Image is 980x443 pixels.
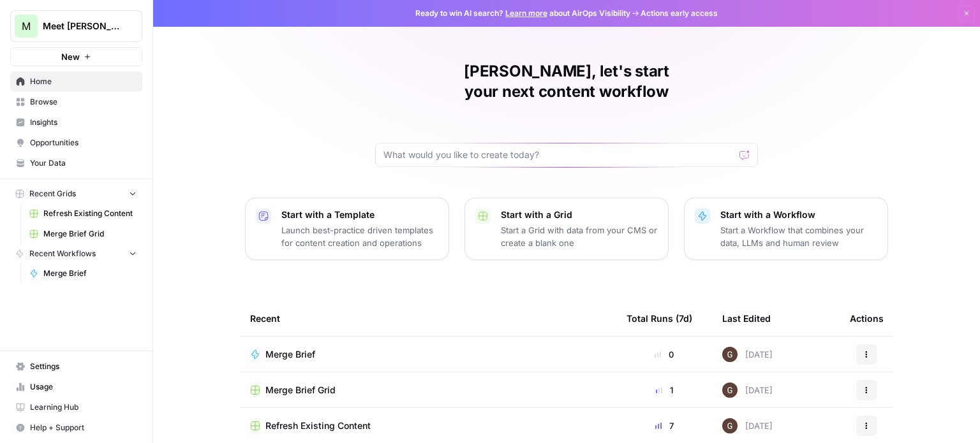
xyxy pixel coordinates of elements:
a: Refresh Existing Content [250,419,606,432]
button: Recent Workflows [10,244,142,263]
div: 0 [627,348,702,361]
span: Learning Hub [30,402,137,413]
button: Workspace: Meet Alfred SEO [10,10,142,42]
h1: [PERSON_NAME], let's start your next content workflow [375,61,758,102]
span: Recent Grids [29,188,76,200]
button: Start with a WorkflowStart a Workflow that combines your data, LLMs and human review [684,198,888,260]
a: Refresh Existing Content [24,203,142,224]
span: Browse [30,96,137,108]
span: Opportunities [30,137,137,149]
a: Insights [10,112,142,133]
div: Total Runs (7d) [627,301,692,336]
span: Settings [30,361,137,372]
button: Recent Grids [10,184,142,203]
span: Actions early access [641,8,718,19]
span: Refresh Existing Content [265,419,371,432]
a: Merge Brief Grid [24,224,142,244]
a: Opportunities [10,133,142,153]
p: Start with a Workflow [720,208,877,221]
button: Start with a GridStart a Grid with data from your CMS or create a blank one [464,198,669,260]
div: Recent [250,301,606,336]
img: 8wwnxy3cf93p20wfvb0cn5m1pfdt [722,382,738,398]
span: Merge Brief [265,348,315,361]
div: 1 [627,384,702,396]
input: What would you like to create today? [383,149,734,161]
a: Usage [10,377,142,397]
img: 8wwnxy3cf93p20wfvb0cn5m1pfdt [722,418,738,433]
span: M [22,18,31,34]
div: [DATE] [722,418,773,433]
span: Your Data [30,157,137,169]
a: Merge Brief [24,263,142,284]
span: Help + Support [30,422,137,433]
span: Merge Brief Grid [43,228,137,240]
p: Launch best-practice driven templates for content creation and operations [281,224,438,249]
span: Recent Workflows [29,248,96,259]
span: New [61,50,80,63]
img: 8wwnxy3cf93p20wfvb0cn5m1pfdt [722,347,738,362]
div: Actions [850,301,884,336]
a: Merge Brief [250,348,606,361]
button: New [10,47,142,66]
p: Start with a Template [281,208,438,221]
p: Start with a Grid [501,208,658,221]
a: Learn more [505,8,547,18]
span: Merge Brief Grid [265,384,336,396]
p: Start a Grid with data from your CMS or create a blank one [501,224,658,249]
span: Home [30,76,137,87]
button: Start with a TemplateLaunch best-practice driven templates for content creation and operations [245,198,449,260]
span: Meet [PERSON_NAME] [43,20,120,33]
span: Insights [30,117,137,128]
span: Ready to win AI search? about AirOps Visibility [415,8,630,19]
a: Browse [10,92,142,112]
span: Usage [30,381,137,393]
div: [DATE] [722,347,773,362]
div: [DATE] [722,382,773,398]
p: Start a Workflow that combines your data, LLMs and human review [720,224,877,249]
span: Merge Brief [43,268,137,279]
a: Merge Brief Grid [250,384,606,396]
button: Help + Support [10,418,142,438]
span: Refresh Existing Content [43,208,137,219]
div: Last Edited [722,301,771,336]
a: Learning Hub [10,397,142,418]
div: 7 [627,419,702,432]
a: Settings [10,356,142,377]
a: Your Data [10,153,142,173]
a: Home [10,71,142,92]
